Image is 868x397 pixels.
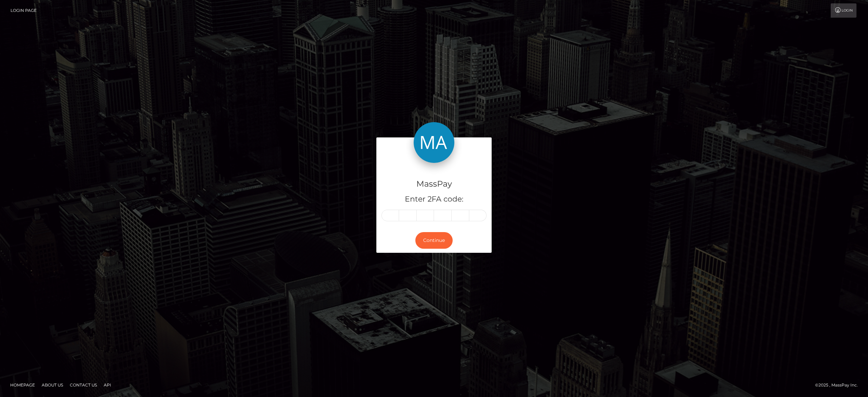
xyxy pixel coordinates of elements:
img: MassPay [414,122,454,163]
button: Continue [415,232,453,249]
h5: Enter 2FA code: [381,194,487,205]
div: © 2025 , MassPay Inc. [815,381,863,389]
a: Homepage [7,380,38,390]
a: Login Page [11,3,37,18]
a: Contact Us [67,380,100,390]
a: API [101,380,114,390]
h4: MassPay [381,178,487,190]
a: Login [831,3,856,18]
a: About Us [39,380,66,390]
